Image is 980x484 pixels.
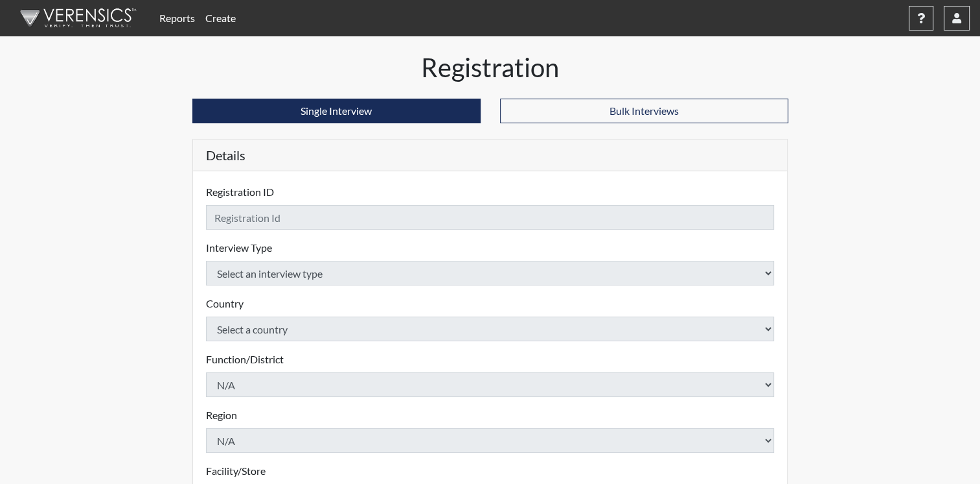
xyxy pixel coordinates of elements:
button: Bulk Interviews [500,99,788,123]
a: Reports [154,5,200,31]
label: Registration ID [206,184,274,200]
h5: Details [193,139,788,171]
h1: Registration [192,52,788,83]
button: Single Interview [192,99,481,123]
input: Insert a Registration ID, which needs to be a unique alphanumeric value for each interviewee [206,205,775,230]
label: Country [206,296,244,311]
a: Create [200,5,241,31]
label: Facility/Store [206,463,266,479]
label: Interview Type [206,240,272,256]
label: Region [206,407,237,423]
label: Function/District [206,352,284,367]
